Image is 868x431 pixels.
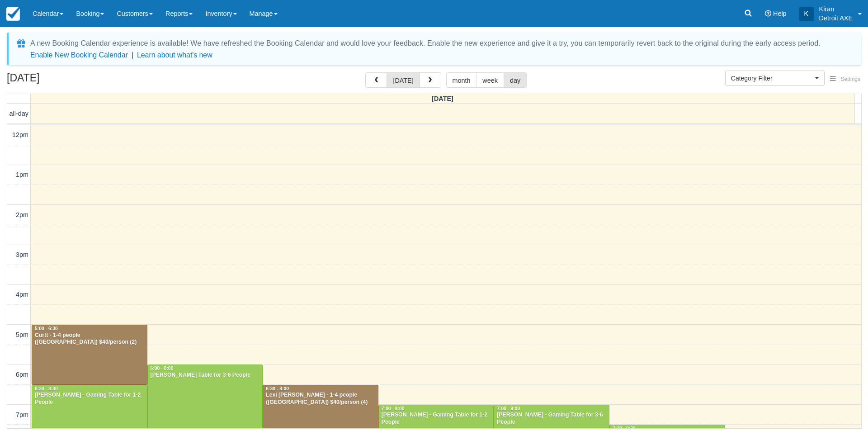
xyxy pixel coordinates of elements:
[12,131,28,138] span: 12pm
[819,14,853,23] p: Detroit AXE
[132,51,133,59] span: |
[7,72,121,89] h2: [DATE]
[35,386,58,391] span: 6:30 - 8:30
[16,331,28,338] span: 5pm
[765,10,771,17] i: Help
[151,366,174,371] span: 6:00 - 8:00
[773,10,787,17] span: Help
[432,95,453,102] span: [DATE]
[382,406,405,411] span: 7:00 - 9:00
[16,211,28,218] span: 2pm
[725,71,825,86] button: Category Filter
[16,251,28,258] span: 3pm
[731,74,813,83] span: Category Filter
[34,392,145,406] div: [PERSON_NAME] - Gaming Table for 1-2 People
[30,38,821,49] div: A new Booking Calendar experience is available! We have refreshed the Booking Calendar and would ...
[497,406,520,411] span: 7:00 - 9:00
[819,5,853,14] p: Kiran
[381,412,491,426] div: [PERSON_NAME] - Gaming Table for 1-2 People
[16,371,28,378] span: 6pm
[9,110,28,117] span: all-day
[799,7,814,21] div: K
[34,332,145,346] div: Curtt - 1-4 people ([GEOGRAPHIC_DATA]) $40/person (2)
[32,325,147,385] a: 5:00 - 6:30Curtt - 1-4 people ([GEOGRAPHIC_DATA]) $40/person (2)
[265,392,376,406] div: Lexi [PERSON_NAME] - 1-4 people ([GEOGRAPHIC_DATA]) $40/person (4)
[137,51,212,59] a: Learn about what's new
[504,72,527,88] button: day
[150,372,260,379] div: [PERSON_NAME] Table for 3-6 People
[446,72,477,88] button: month
[841,76,860,82] span: Settings
[613,426,636,431] span: 7:30 - 9:30
[496,412,607,426] div: [PERSON_NAME] - Gaming Table for 3-6 People
[30,51,128,60] button: Enable New Booking Calendar
[16,291,28,298] span: 4pm
[16,411,28,418] span: 7pm
[825,73,866,86] button: Settings
[387,72,420,88] button: [DATE]
[16,171,28,178] span: 1pm
[476,72,504,88] button: week
[266,386,289,391] span: 6:30 - 8:00
[35,326,58,331] span: 5:00 - 6:30
[6,7,20,21] img: checkfront-main-nav-mini-logo.png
